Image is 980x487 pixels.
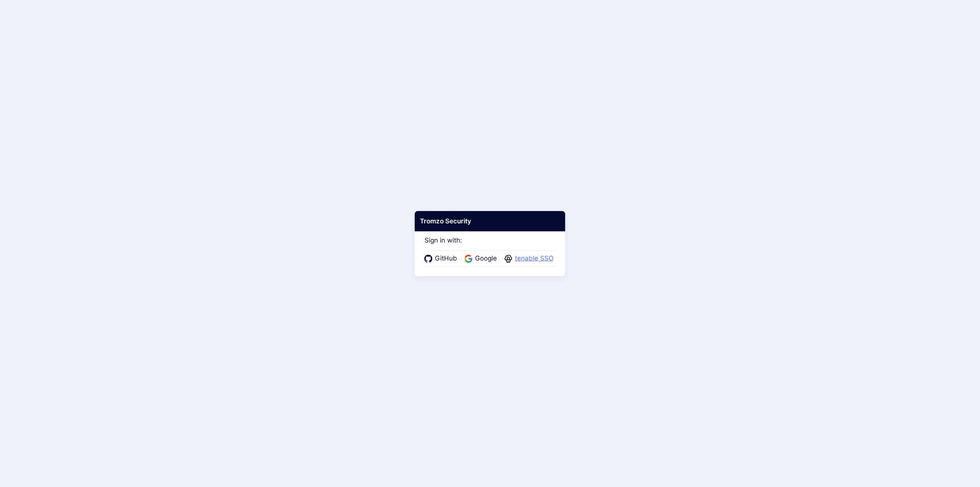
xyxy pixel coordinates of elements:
div: Sign in with: [425,226,556,266]
span: GitHub [433,254,459,264]
a: GitHub [425,254,459,264]
a: Google [465,254,499,264]
span: Google [473,254,499,264]
div: Tromzo Security [415,211,565,231]
a: tenable SSO [505,254,556,264]
span: tenable SSO [513,254,556,264]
